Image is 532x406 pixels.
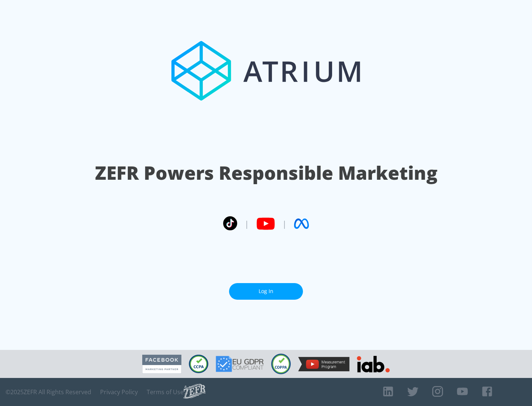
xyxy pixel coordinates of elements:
a: Log In [229,283,303,300]
img: IAB [357,356,390,372]
img: COPPA Compliant [271,354,291,374]
img: Facebook Marketing Partner [142,355,181,374]
img: YouTube Measurement Program [298,357,349,371]
span: © 2025 ZEFR All Rights Reserved [6,388,91,396]
h1: ZEFR Powers Responsible Marketing [95,160,437,186]
img: GDPR Compliant [216,356,264,372]
span: | [245,218,249,229]
a: Terms of Use [147,388,184,396]
img: CCPA Compliant [189,355,208,373]
a: Privacy Policy [100,388,138,396]
span: | [282,218,287,229]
